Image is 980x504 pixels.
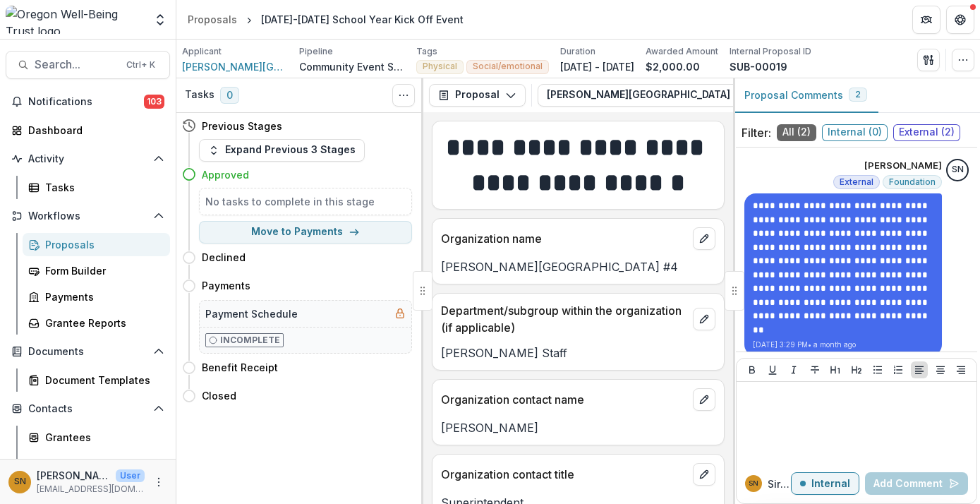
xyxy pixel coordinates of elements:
p: [PERSON_NAME] Staff [441,344,715,361]
div: Grantee Reports [45,316,159,330]
a: Proposals [182,9,243,30]
p: [DATE] 3:29 PM • a month ago [753,340,933,350]
h5: Payment Schedule [205,306,298,321]
div: Siri Ngai [749,480,758,487]
button: More [150,474,167,491]
button: Open Documents [6,340,170,363]
button: Partners [912,6,940,34]
div: Payments [45,289,159,304]
div: Siri Ngai [952,165,964,174]
button: Expand Previous 3 Stages [199,139,365,162]
button: edit [693,388,715,411]
button: Proposal [429,84,526,107]
button: edit [693,463,715,486]
p: [PERSON_NAME] [441,419,715,436]
span: Notifications [28,96,144,108]
span: Foundation [889,177,936,187]
p: Applicant [182,45,222,58]
a: Communications [23,452,170,475]
button: Bullet List [869,361,886,378]
p: Incomplete [220,334,280,347]
div: Dashboard [28,123,159,138]
a: Document Templates [23,368,170,392]
span: Workflows [28,210,147,222]
p: Organization name [441,230,687,247]
div: Tasks [45,180,159,195]
span: Physical [423,61,457,71]
button: Align Left [911,361,928,378]
a: Proposals [23,233,170,256]
h3: Tasks [185,89,214,101]
p: Pipeline [299,45,333,58]
span: 2 [855,90,861,100]
a: Form Builder [23,259,170,282]
p: Department/subgroup within the organization (if applicable) [441,302,687,336]
a: Grantee Reports [23,311,170,335]
p: [PERSON_NAME] [37,468,110,483]
p: SUB-00019 [730,59,787,74]
p: Filter: [742,124,771,141]
button: Add Comment [865,472,968,495]
p: Organization contact name [441,391,687,408]
button: Heading 2 [848,361,865,378]
div: Siri Ngai [14,477,26,486]
h5: No tasks to complete in this stage [205,194,406,209]
button: edit [693,308,715,330]
p: Organization contact title [441,466,687,483]
button: Internal [791,472,859,495]
span: Contacts [28,403,147,415]
p: Duration [560,45,595,58]
div: Grantees [45,430,159,445]
p: [DATE] - [DATE] [560,59,634,74]
button: Toggle View Cancelled Tasks [392,84,415,107]
button: Ordered List [890,361,907,378]
div: Proposals [45,237,159,252]
img: Oregon Well-Being Trust logo [6,6,145,34]
button: Italicize [785,361,802,378]
button: Open Contacts [6,397,170,420]
p: User [116,469,145,482]
div: Communications [45,456,159,471]
span: Internal ( 0 ) [822,124,888,141]
div: Ctrl + K [123,57,158,73]
button: Move to Payments [199,221,412,244]
span: All ( 2 ) [777,124,816,141]
span: 103 [144,95,164,109]
button: Open Workflows [6,205,170,227]
h4: Approved [202,167,249,182]
button: Open entity switcher [150,6,170,34]
button: Search... [6,51,170,79]
span: External [840,177,873,187]
span: 0 [220,87,239,104]
p: Awarded Amount [646,45,718,58]
p: $2,000.00 [646,59,700,74]
nav: breadcrumb [182,9,469,30]
span: Documents [28,346,147,358]
button: Open Activity [6,148,170,170]
div: Proposals [188,12,237,27]
p: [PERSON_NAME] [864,159,942,173]
span: Search... [35,58,118,71]
p: Internal [811,478,850,490]
h4: Previous Stages [202,119,282,133]
a: Grantees [23,426,170,449]
button: Notifications103 [6,90,170,113]
button: Align Center [932,361,949,378]
span: Activity [28,153,147,165]
a: Tasks [23,176,170,199]
p: Siri N [768,476,791,491]
div: Form Builder [45,263,159,278]
p: Community Event Support [299,59,405,74]
button: Strike [806,361,823,378]
a: Dashboard [6,119,170,142]
h4: Benefit Receipt [202,360,278,375]
button: edit [693,227,715,250]
div: [DATE]-[DATE] School Year Kick Off Event [261,12,464,27]
h4: Closed [202,388,236,403]
p: [PERSON_NAME][GEOGRAPHIC_DATA] #4 [441,258,715,275]
a: [PERSON_NAME][GEOGRAPHIC_DATA] #4 [182,59,288,74]
span: External ( 2 ) [893,124,960,141]
span: Social/emotional [473,61,543,71]
p: [EMAIL_ADDRESS][DOMAIN_NAME] [37,483,145,496]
